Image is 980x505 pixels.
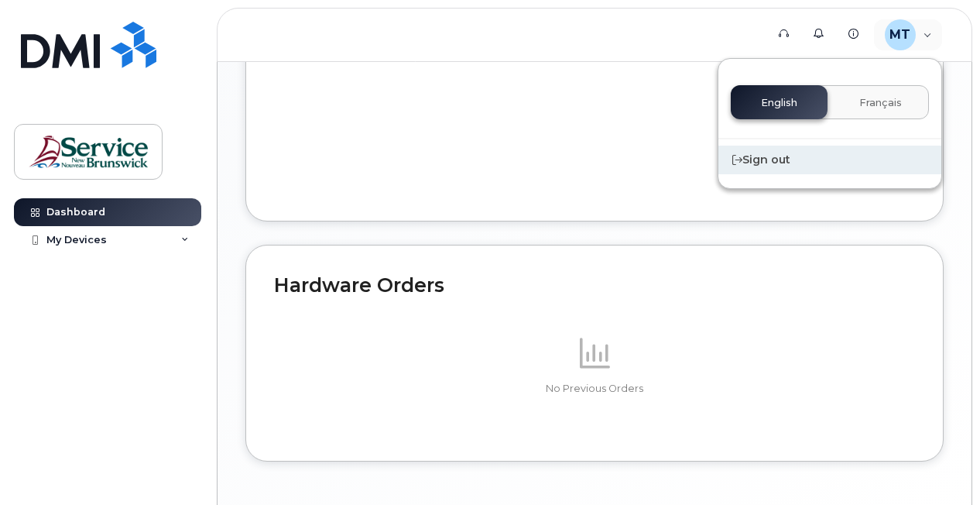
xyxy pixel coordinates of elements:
[274,273,915,297] h2: Hardware Orders
[274,382,915,396] p: No Previous Orders
[874,19,943,50] div: Melissa Thomas
[889,26,910,44] span: MT
[718,146,941,174] div: Sign out
[859,97,902,109] span: Français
